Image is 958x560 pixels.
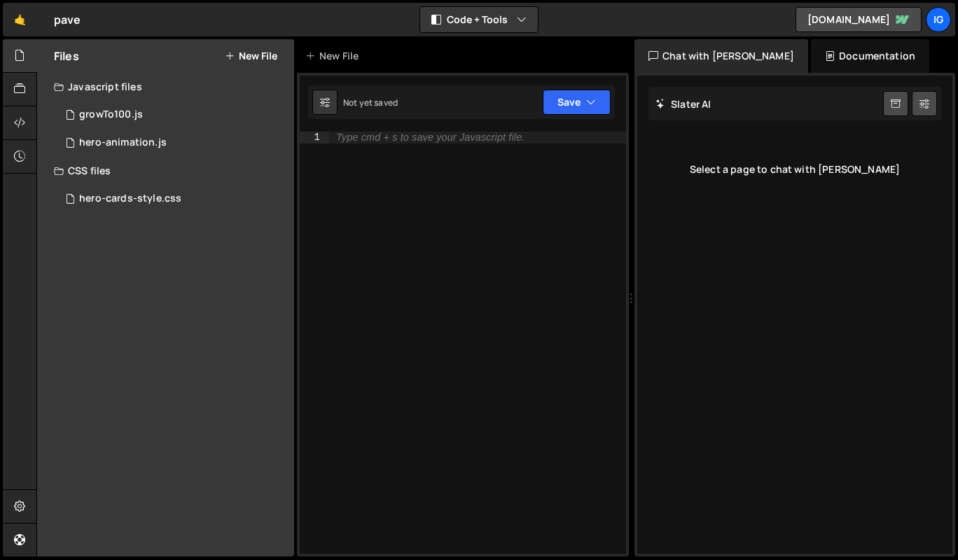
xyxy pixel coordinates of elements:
[543,90,611,115] button: Save
[343,97,398,108] div: Not yet saved
[225,50,277,62] button: New File
[79,136,167,149] div: hero-animation.js
[300,132,329,143] div: 1
[54,48,79,64] h2: Files
[37,157,294,185] div: CSS files
[655,97,711,111] h2: Slater AI
[54,185,294,213] div: 16663/45452.css
[811,39,929,73] div: Documentation
[420,7,538,32] button: Code + Tools
[305,49,364,63] div: New File
[796,7,922,32] a: [DOMAIN_NAME]
[37,73,294,101] div: Javascript files
[3,3,37,36] a: 🤙
[54,101,294,129] div: 16663/45533.js
[926,7,951,32] a: ig
[648,141,941,197] div: Select a page to chat with [PERSON_NAME]
[79,192,181,205] div: hero-cards-style.css
[79,108,143,121] div: growTo100.js
[54,11,81,28] div: pave
[634,39,808,73] div: Chat with [PERSON_NAME]
[336,132,525,143] div: Type cmd + s to save your Javascript file.
[54,129,294,157] div: 16663/45449.js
